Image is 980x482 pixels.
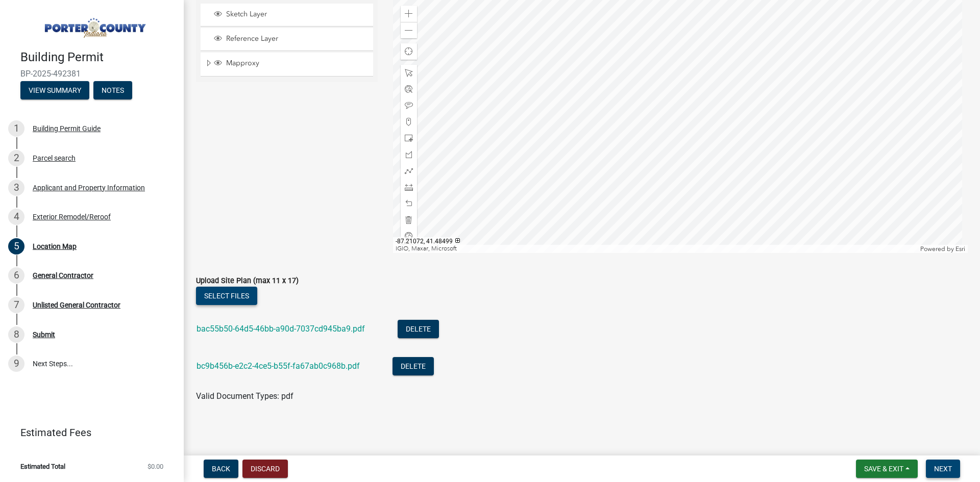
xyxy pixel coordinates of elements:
label: Upload Site Plan (max 11 x 17) [196,277,299,285]
span: Expand [205,59,212,69]
h4: Building Permit [20,50,176,65]
div: Exterior Remodel/Reroof [33,213,111,220]
span: Mapproxy [224,59,370,68]
div: Sketch Layer [212,10,370,20]
button: Delete [393,357,434,375]
div: Reference Layer [212,34,370,44]
div: Powered by [918,245,968,253]
div: 5 [8,238,24,255]
div: IGIO, Maxar, Microsoft [393,245,918,253]
span: $0.00 [148,463,163,470]
span: Estimated Total [20,463,65,470]
button: Delete [398,320,439,338]
div: Mapproxy [212,59,370,69]
span: Back [212,465,230,473]
div: 3 [8,180,24,196]
div: Applicant and Property Information [33,184,145,191]
div: Submit [33,331,55,338]
button: Notes [93,81,132,99]
button: Back [204,460,238,478]
li: Mapproxy [201,53,373,76]
div: Building Permit Guide [33,125,101,132]
div: Location Map [33,243,77,250]
a: Esri [955,245,965,252]
a: Estimated Fees [8,422,167,443]
div: Parcel search [33,155,76,162]
wm-modal-confirm: Delete Document [398,325,439,335]
a: bc9b456b-e2c2-4ce5-b55f-fa67ab0c968b.pdf [197,361,360,371]
div: Zoom in [401,6,417,22]
wm-modal-confirm: Summary [20,87,89,95]
wm-modal-confirm: Delete Document [393,362,434,372]
button: Discard [242,460,288,478]
span: BP-2025-492381 [20,69,163,79]
button: Next [926,460,960,478]
span: Sketch Layer [224,10,370,19]
div: 4 [8,209,24,225]
div: Zoom out [401,22,417,38]
ul: Layer List [200,1,374,79]
div: 8 [8,326,24,343]
button: Save & Exit [856,460,918,478]
li: Reference Layer [201,28,373,51]
button: Select files [196,287,257,305]
div: 7 [8,297,24,313]
div: 6 [8,267,24,284]
div: Unlisted General Contractor [33,301,120,309]
button: View Summary [20,81,89,99]
li: Sketch Layer [201,4,373,27]
span: Save & Exit [864,465,903,473]
div: 1 [8,120,24,137]
span: Valid Document Types: pdf [196,391,293,401]
div: 9 [8,356,24,372]
wm-modal-confirm: Notes [93,87,132,95]
div: General Contractor [33,272,93,279]
div: Find my location [401,43,417,60]
div: 2 [8,150,24,166]
a: bac55b50-64d5-46bb-a90d-7037cd945ba9.pdf [197,324,365,334]
img: Porter County, Indiana [20,11,167,39]
span: Reference Layer [224,34,370,43]
span: Next [934,465,952,473]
